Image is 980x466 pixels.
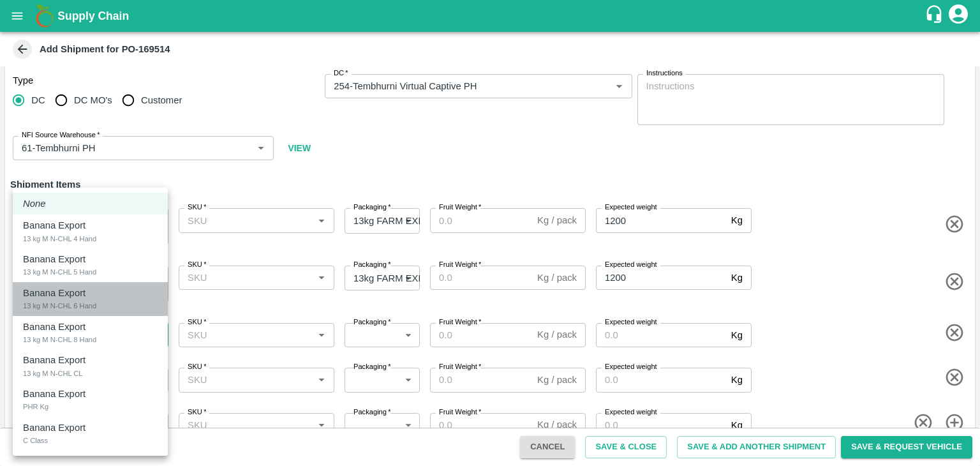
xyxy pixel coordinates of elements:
p: Banana Export [23,286,85,300]
div: C Class [23,435,48,446]
p: Banana Export [23,252,85,266]
div: 13 kg M N-CHL 5 Hand [23,266,96,278]
div: 13 kg M N-CHL CL [23,368,83,379]
div: PHR Kg [23,401,48,412]
p: Banana Export [23,421,85,435]
p: Banana Export [23,320,85,334]
div: 13 kg M N-CHL 8 Hand [23,334,96,345]
p: Banana Export [23,387,85,401]
p: Banana Export [23,353,85,367]
em: None [23,197,46,211]
p: Banana Export [23,218,85,232]
div: 13 kg M N-CHL 4 Hand [23,233,96,244]
div: 13 kg M N-CHL 6 Hand [23,300,96,312]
